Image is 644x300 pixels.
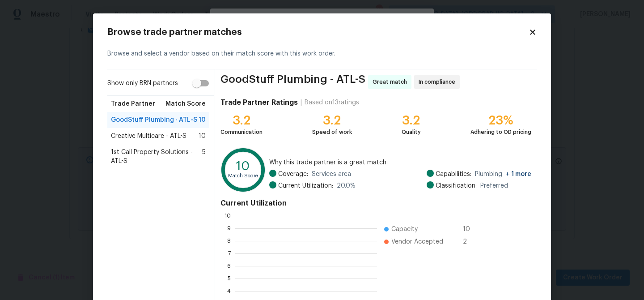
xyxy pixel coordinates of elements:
div: Speed of work [312,128,352,137]
span: Capabilities: [436,170,471,179]
span: Creative Multicare - ATL-S [111,132,186,141]
text: 7 [228,251,231,256]
text: 10 [236,160,250,172]
span: Coverage: [278,170,308,179]
div: | [298,98,305,107]
span: GoodStuff Plumbing - ATL-S [220,75,365,89]
span: In compliance [419,77,459,86]
span: 5 [202,148,206,166]
span: + 1 more [506,171,531,177]
span: 10 [199,116,206,124]
div: Quality [402,128,421,137]
span: Match Score [165,99,206,108]
span: Services area [312,170,351,179]
span: Classification: [436,181,477,190]
text: 9 [227,226,231,231]
text: 8 [227,238,231,244]
span: Preferred [480,181,508,190]
span: Capacity [391,225,418,234]
span: 2 [463,237,477,246]
text: 6 [227,263,231,269]
span: Show only BRN partners [107,79,178,88]
span: 10 [199,132,206,141]
div: 3.2 [402,116,421,125]
h2: Browse trade partner matches [107,28,529,37]
div: 3.2 [312,116,352,125]
span: Vendor Accepted [391,237,443,246]
div: Browse and select a vendor based on their match score with this work order. [107,39,537,69]
span: 10 [463,225,477,234]
div: 23% [470,116,531,125]
div: 3.2 [220,116,263,125]
span: 20.0 % [337,181,356,190]
span: Great match [373,77,411,86]
span: Trade Partner [111,99,155,108]
div: Communication [220,128,263,137]
span: Current Utilization: [278,181,333,190]
span: 1st Call Property Solutions - ATL-S [111,148,202,166]
div: Based on 13 ratings [305,98,359,107]
span: GoodStuff Plumbing - ATL-S [111,116,197,124]
text: 4 [227,288,231,294]
text: 10 [225,213,231,219]
h4: Current Utilization [220,199,531,208]
span: Plumbing [475,170,531,179]
text: Match Score [228,173,258,178]
h4: Trade Partner Ratings [220,98,298,107]
div: Adhering to OD pricing [470,128,531,137]
text: 5 [228,276,231,281]
span: Why this trade partner is a great match: [269,158,531,167]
